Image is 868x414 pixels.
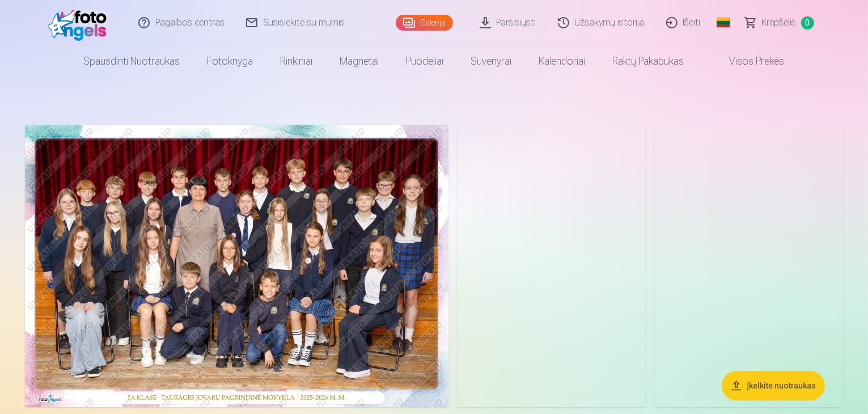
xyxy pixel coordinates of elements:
[801,16,814,29] span: 0
[396,15,453,31] a: Galerija
[458,45,526,77] a: Suvenyrai
[698,45,798,77] a: Visos prekės
[70,45,194,77] a: Spausdinti nuotraukas
[48,5,113,41] img: /fa2
[393,45,458,77] a: Puodeliai
[762,16,797,29] span: Krepšelis
[327,45,393,77] a: Magnetai
[267,45,327,77] a: Rinkiniai
[599,45,698,77] a: Raktų pakabukas
[194,45,267,77] a: Fotoknyga
[722,371,825,400] button: Įkelkite nuotraukas
[526,45,599,77] a: Kalendoriai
